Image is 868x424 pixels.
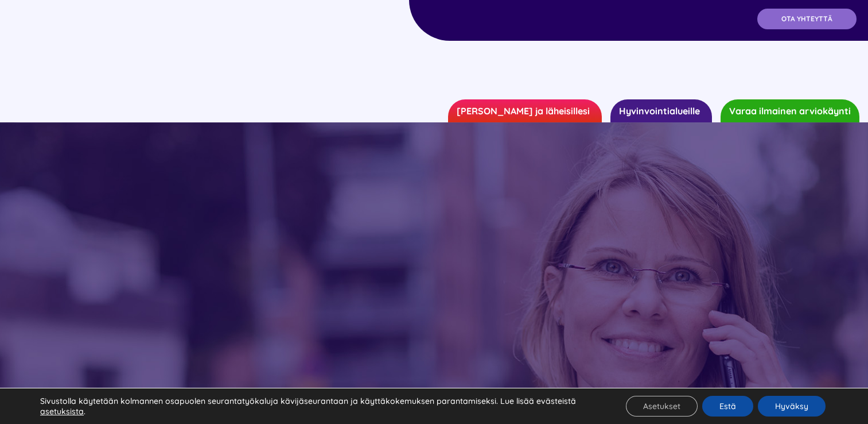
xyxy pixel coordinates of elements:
[40,396,598,417] p: Sivustolla käytetään kolmannen osapuolen seurantatyökaluja kävijäseurantaan ja käyttäkokemuksen p...
[702,396,753,417] button: Estä
[610,99,712,122] a: Hyvinvointialueille
[758,396,826,417] button: Hyväksy
[781,15,832,23] span: OTA YHTEYTTÄ
[721,99,859,122] a: Varaa ilmainen arviokäynti
[448,99,602,122] a: [PERSON_NAME] ja läheisillesi
[757,9,857,29] a: OTA YHTEYTTÄ
[40,406,84,417] button: asetuksista
[626,396,698,417] button: Asetukset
